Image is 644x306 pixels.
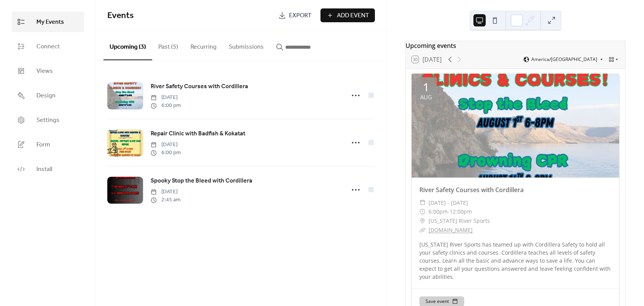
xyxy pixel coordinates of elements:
a: River Safety Courses with Cordillera [151,82,248,92]
span: Views [36,67,53,76]
span: 6:00 pm [151,102,181,110]
a: Repair Clinic with Badfish & Kokatat [151,129,245,139]
button: Add Event [320,8,375,22]
div: ​ [419,216,426,225]
span: 6:00pm [429,207,448,216]
button: Recurring [184,31,223,59]
a: Connect [11,36,84,57]
a: Settings [11,110,84,130]
span: Spooky Stop the Bleed with Cordillera [151,176,252,186]
span: Repair Clinic with Badfish & Kokatat [151,129,245,138]
a: Spooky Stop the Bleed with Cordillera [151,176,252,186]
span: Install [36,165,52,174]
span: Connect [36,42,60,51]
span: Settings [36,116,59,125]
span: [US_STATE] River Sports [429,216,490,225]
div: ​ [419,225,426,235]
a: Views [11,61,84,81]
div: ​ [419,207,426,216]
button: Submissions [223,31,270,59]
div: Aug [420,94,432,100]
span: Events [107,7,134,24]
a: Install [11,159,84,179]
div: 1 [423,81,429,93]
a: Design [11,85,84,106]
span: My Events [36,18,64,27]
span: Export [289,11,312,20]
div: Upcoming events [406,41,625,50]
span: [DATE] [151,141,181,149]
span: - [448,207,450,216]
a: My Events [11,12,84,32]
a: Form [11,134,84,155]
span: River Safety Courses with Cordillera [151,82,248,91]
div: ​ [419,198,426,207]
span: Add Event [337,11,369,20]
span: [DATE] - [DATE] [429,198,468,207]
div: [US_STATE] River Sports has teamed up with Cordillera Safety to hold all your safety clinics and ... [412,240,619,281]
a: Export [273,8,317,22]
a: River Safety Courses with Cordillera [419,186,524,194]
button: Past (5) [152,31,184,59]
a: [DOMAIN_NAME] [429,226,473,234]
span: Form [36,140,50,150]
span: America/[GEOGRAPHIC_DATA] [531,57,597,62]
span: Design [36,91,56,100]
span: 12:00pm [450,207,472,216]
span: [DATE] [151,188,181,196]
span: 2:45 am [151,196,181,204]
button: Upcoming (3) [103,31,152,60]
span: 6:00 pm [151,149,181,157]
span: [DATE] [151,94,181,102]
